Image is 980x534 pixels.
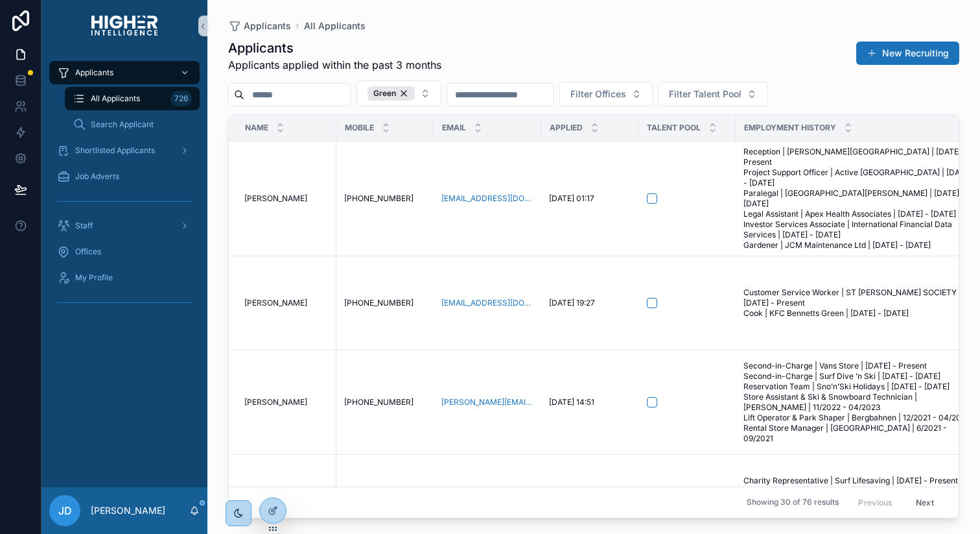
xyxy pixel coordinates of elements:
[907,492,943,513] button: Next
[244,298,307,308] span: [PERSON_NAME]
[75,221,93,231] span: Staff
[228,39,441,57] h1: Applicants
[49,61,200,84] a: Applicants
[228,57,441,73] span: Applicants applied within the past 3 months
[344,298,426,308] a: [PHONE_NUMBER]
[65,113,200,136] a: Search Applicant
[91,119,154,130] span: Search Applicant
[75,247,101,257] span: Offices
[91,93,140,104] span: All Applicants
[441,298,533,308] a: [EMAIL_ADDRESS][DOMAIN_NAME]
[244,193,307,204] span: [PERSON_NAME]
[743,287,972,319] a: Customer Service Worker | ST [PERSON_NAME] SOCIETY | [DATE] - Present Cook | KFC Bennetts Green |...
[244,397,307,407] span: [PERSON_NAME]
[345,123,374,133] span: Mobile
[75,171,119,182] span: Job Adverts
[245,123,268,133] span: Name
[91,16,157,36] img: App logo
[58,503,72,518] span: JD
[49,214,200,237] a: Staff
[244,19,291,32] span: Applicants
[441,397,533,407] a: [PERSON_NAME][EMAIL_ADDRESS][DOMAIN_NAME]
[744,123,836,133] span: Employment History
[743,147,972,250] a: Reception | [PERSON_NAME][GEOGRAPHIC_DATA] | [DATE] - Present Project Support Officer | Active [G...
[743,361,972,444] a: Second-in-Charge | Vans Store | [DATE] - Present Second-in-Charge | Surf Dive ’n Ski | [DATE] - [...
[549,193,594,204] span: [DATE] 01:17
[344,397,426,407] a: [PHONE_NUMBER]
[49,139,200,162] a: Shortlisted Applicants
[244,397,329,407] a: [PERSON_NAME]
[41,52,207,330] div: scrollable content
[244,193,329,204] a: [PERSON_NAME]
[344,397,414,407] span: [PHONE_NUMBER]
[49,266,200,289] a: My Profile
[747,498,839,508] span: Showing 30 of 76 results
[549,193,631,204] a: [DATE] 01:17
[49,165,200,188] a: Job Adverts
[549,298,631,308] a: [DATE] 19:27
[441,193,533,204] a: [EMAIL_ADDRESS][DOMAIN_NAME]
[550,123,583,133] span: Applied
[91,504,165,517] p: [PERSON_NAME]
[570,88,626,101] span: Filter Offices
[647,123,701,133] span: Talent Pool
[65,87,200,110] a: All Applicants726
[367,86,415,101] button: Unselect GREEN
[856,42,959,65] button: New Recruiting
[549,397,594,407] span: [DATE] 14:51
[75,67,113,78] span: Applicants
[559,82,653,106] button: Select Button
[669,88,741,101] span: Filter Talent Pool
[442,123,466,133] span: Email
[228,19,291,32] a: Applicants
[367,86,415,101] div: Green
[344,193,426,204] a: [PHONE_NUMBER]
[356,80,441,106] button: Select Button
[304,19,366,32] a: All Applicants
[344,193,414,204] span: [PHONE_NUMBER]
[75,145,155,156] span: Shortlisted Applicants
[344,298,414,308] span: [PHONE_NUMBER]
[658,82,768,106] button: Select Button
[244,298,329,308] a: [PERSON_NAME]
[170,91,192,106] div: 726
[549,397,631,407] a: [DATE] 14:51
[49,240,200,263] a: Offices
[549,298,595,308] span: [DATE] 19:27
[75,273,113,283] span: My Profile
